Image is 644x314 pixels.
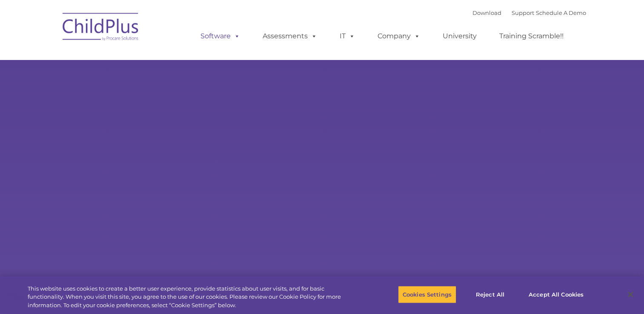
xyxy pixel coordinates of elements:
a: Download [472,9,501,16]
button: Close [621,285,640,304]
button: Reject All [464,285,517,303]
button: Accept All Cookies [524,285,588,303]
font: | [472,9,586,16]
a: University [434,28,485,45]
a: Schedule A Demo [536,9,586,16]
a: Training Scramble!! [491,28,572,45]
a: Company [369,28,429,45]
a: Support [512,9,534,16]
a: Assessments [254,28,326,45]
img: ChildPlus by Procare Solutions [58,7,143,49]
div: This website uses cookies to create a better user experience, provide statistics about user visit... [28,285,354,310]
a: Software [192,28,249,45]
a: IT [331,28,364,45]
button: Cookies Settings [398,285,456,303]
